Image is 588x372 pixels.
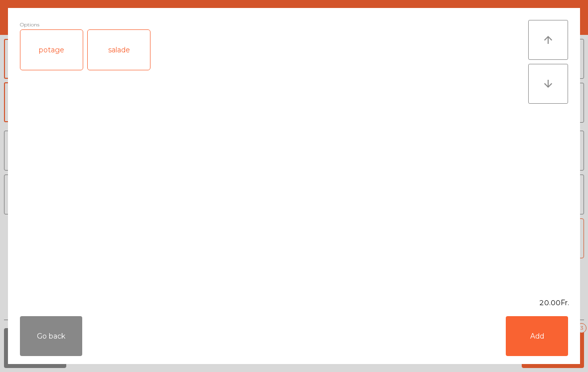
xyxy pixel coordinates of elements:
button: arrow_downward [528,64,568,104]
div: 20.00Fr. [8,298,580,308]
div: salade [88,30,150,70]
i: arrow_upward [542,34,554,46]
button: Add [506,316,568,356]
i: arrow_downward [542,78,554,90]
div: potage [20,30,83,70]
button: Go back [20,316,82,356]
span: Options [20,20,39,29]
button: arrow_upward [528,20,568,60]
